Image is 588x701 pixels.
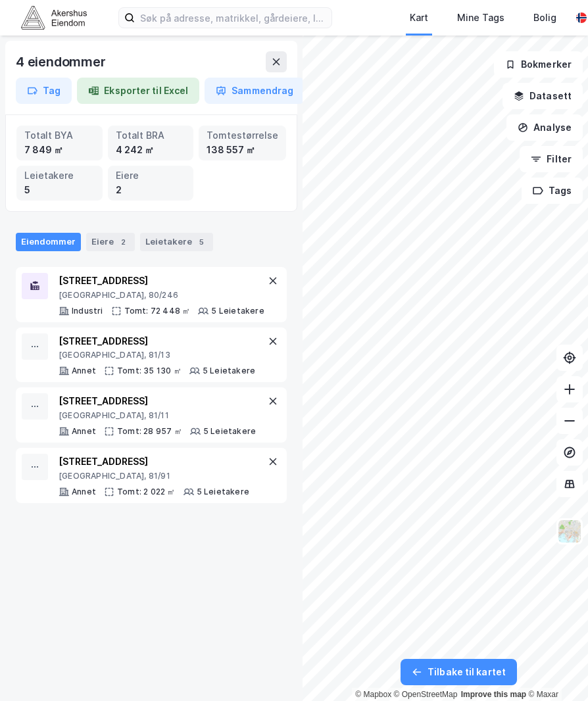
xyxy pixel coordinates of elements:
div: 5 [24,183,95,197]
div: Tomt: 2 022 ㎡ [117,487,176,497]
input: Søk på adresse, matrikkel, gårdeiere, leietakere eller personer [135,8,331,28]
div: [STREET_ADDRESS] [59,273,264,289]
button: Tilbake til kartet [401,659,517,685]
div: [GEOGRAPHIC_DATA], 80/246 [59,290,264,301]
button: Datasett [502,83,583,109]
div: Totalt BYA [24,128,95,143]
button: Eksporter til Excel [77,78,199,104]
div: Mine Tags [457,10,504,26]
div: Tomt: 35 130 ㎡ [117,366,182,376]
div: 4 eiendommer [16,51,109,72]
div: 138 557 ㎡ [207,143,278,157]
img: Z [557,519,582,544]
div: [STREET_ADDRESS] [59,333,255,349]
div: [GEOGRAPHIC_DATA], 81/11 [59,410,256,421]
div: 5 Leietakere [203,426,256,437]
div: 2 [116,183,186,197]
div: Tomt: 28 957 ㎡ [117,426,182,437]
button: Tags [522,178,583,204]
div: Leietakere [24,168,95,183]
div: 5 Leietakere [211,306,264,316]
div: Eiere [86,233,135,251]
div: Annet [72,487,96,497]
div: 2 [116,235,130,249]
div: Kontrollprogram for chat [522,638,588,701]
button: Tag [16,78,72,104]
div: Annet [72,366,96,376]
div: [STREET_ADDRESS] [59,454,249,470]
div: Totalt BRA [116,128,186,143]
button: Sammendrag [205,78,305,104]
div: [GEOGRAPHIC_DATA], 81/13 [59,350,255,360]
div: 5 Leietakere [197,487,249,497]
button: Analyse [506,114,583,141]
div: 5 Leietakere [203,366,255,376]
div: Tomtestørrelse [207,128,278,143]
div: Eiere [116,168,186,183]
div: 7 849 ㎡ [24,143,95,157]
div: Industri [72,306,103,316]
div: 4 242 ㎡ [116,143,186,157]
div: Leietakere [140,233,213,251]
div: Kart [410,10,428,26]
a: OpenStreetMap [394,690,458,699]
div: Eiendommer [16,233,81,251]
div: Annet [72,426,96,437]
div: Bolig [533,10,556,26]
div: Tomt: 72 448 ㎡ [124,306,191,316]
button: Bokmerker [494,51,583,78]
iframe: Chat Widget [522,638,588,701]
img: akershus-eiendom-logo.9091f326c980b4bce74ccdd9f866810c.svg [21,6,87,29]
div: [STREET_ADDRESS] [59,393,256,409]
div: 5 [195,235,208,249]
button: Filter [520,146,583,172]
a: Improve this map [461,690,526,699]
a: Mapbox [355,690,391,699]
div: [GEOGRAPHIC_DATA], 81/91 [59,471,249,481]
